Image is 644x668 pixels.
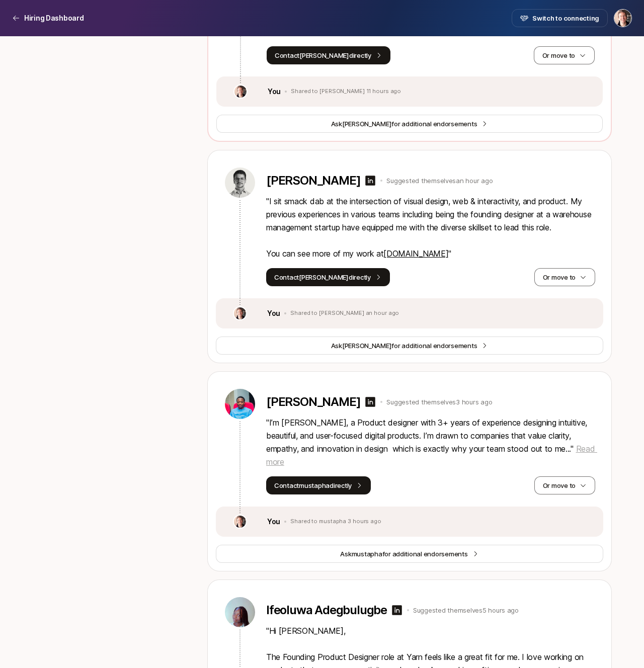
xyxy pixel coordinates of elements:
p: You [267,307,280,319]
p: Suggested themselves 5 hours ago [413,605,519,615]
span: Ask for additional endorsements [340,549,467,559]
button: Askmustaphafor additional endorsements [216,545,603,563]
img: 56ed323a_bb7e_4605_9ba9_807825704870.jpg [225,389,255,419]
img: fac4b28f_12f3_4431_b1b4_fd21f2f1ea1d.jpg [225,597,255,627]
span: [PERSON_NAME] [342,342,392,350]
p: Shared to mustapha 3 hours ago [290,518,381,525]
button: Contactmustaphadirectly [266,476,371,494]
p: Hiring Dashboard [24,12,84,24]
p: You [267,516,280,528]
p: [PERSON_NAME] [266,395,360,409]
p: Suggested themselves 3 hours ago [386,397,492,407]
p: " I’m [PERSON_NAME], a Product designer with 3+ years of experience designing intuitive, beautifu... [266,416,595,468]
p: Suggested themselves an hour ago [386,176,493,186]
p: You [268,86,281,98]
p: Shared to [PERSON_NAME] 11 hours ago [291,88,401,95]
button: Switch to connecting [512,9,608,27]
button: Contact[PERSON_NAME]directly [267,46,390,64]
button: Jasper Story [614,9,632,27]
img: 8cb3e434_9646_4a7a_9a3b_672daafcbcea.jpg [234,86,247,98]
button: Or move to [534,268,595,286]
button: Ask[PERSON_NAME]for additional endorsements [216,115,603,133]
p: [PERSON_NAME] [266,174,360,188]
span: mustapha [352,550,382,558]
img: Jasper Story [614,10,631,27]
p: " I sit smack dab at the intersection of visual design, web & interactivity, and product. My prev... [266,195,595,260]
img: 8cb3e434_9646_4a7a_9a3b_672daafcbcea.jpg [234,516,246,528]
a: [DOMAIN_NAME] [383,248,448,259]
img: 8cb3e434_9646_4a7a_9a3b_672daafcbcea.jpg [234,307,246,319]
span: [PERSON_NAME] [342,120,392,128]
button: Or move to [534,46,595,64]
button: Or move to [534,476,595,494]
button: Ask[PERSON_NAME]for additional endorsements [216,337,603,355]
p: Ifeoluwa Adegbulugbe [266,603,387,617]
span: Switch to connecting [532,13,599,23]
span: Ask for additional endorsements [331,119,477,129]
button: Contact[PERSON_NAME]directly [266,268,390,286]
img: 97d0d462_55fe_49f3_9a26_c68066886f47.jpg [225,168,255,198]
span: Ask for additional endorsements [331,341,477,351]
p: Shared to [PERSON_NAME] an hour ago [290,310,399,317]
